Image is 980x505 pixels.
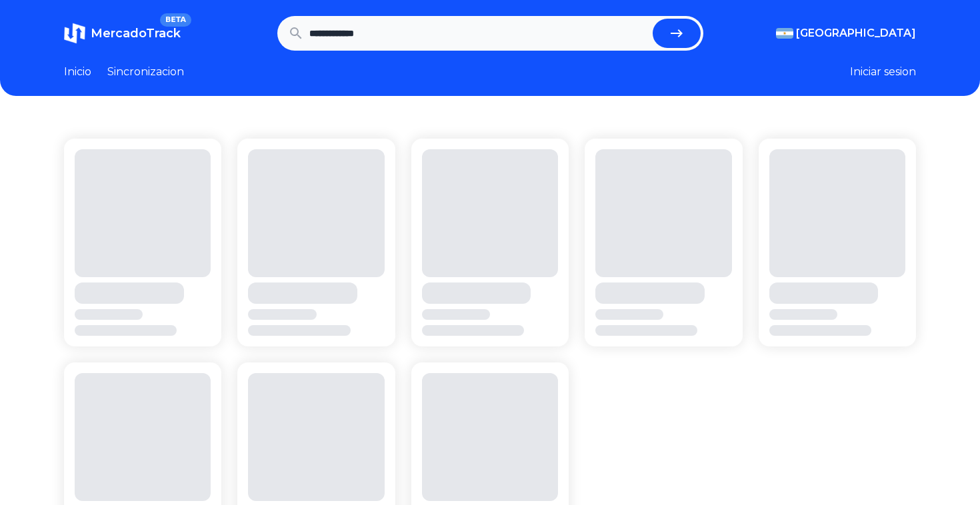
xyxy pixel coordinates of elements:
[64,23,181,44] a: MercadoTrackBETA
[776,25,916,41] button: [GEOGRAPHIC_DATA]
[64,64,91,80] a: Inicio
[776,28,793,39] img: Argentina
[160,13,191,27] span: BETA
[796,25,916,41] span: [GEOGRAPHIC_DATA]
[64,23,85,44] img: MercadoTrack
[91,26,181,41] span: MercadoTrack
[107,64,184,80] a: Sincronizacion
[850,64,916,80] button: Iniciar sesion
